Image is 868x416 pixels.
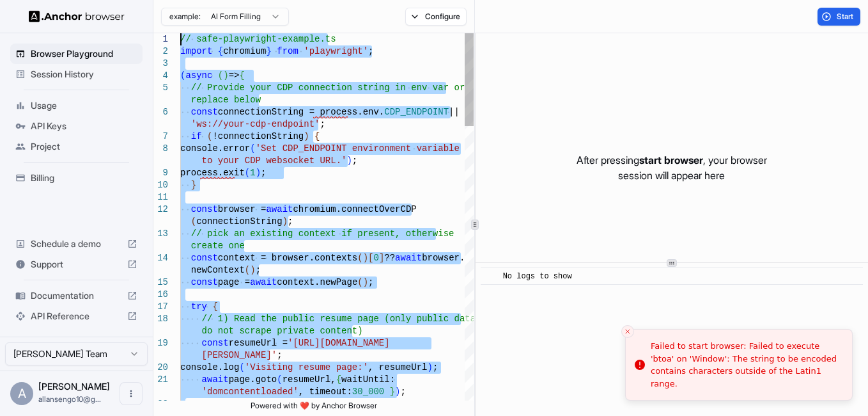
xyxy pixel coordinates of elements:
span: const [191,107,218,117]
span: API Reference [31,310,122,323]
span: 'domcontentloaded' [202,387,298,397]
div: 15 [153,276,168,289]
span: await [250,277,277,287]
span: start browser [639,154,703,166]
div: Billing [10,168,143,188]
span: connectionString [196,216,282,227]
span: // safe-playwright-example.ts [180,34,336,44]
span: context.newPage [277,277,357,287]
span: resumeUrl = [229,338,288,348]
span: page.goto [229,374,277,385]
span: ; [433,362,438,372]
span: page = [218,277,250,287]
div: 2 [153,45,168,58]
div: API Reference [10,306,143,326]
span: ( [239,362,244,372]
div: Project [10,136,143,157]
span: , resumeUrl [368,362,427,372]
span: ; [352,156,357,166]
img: Anchor Logo [29,10,125,22]
div: 4 [153,70,168,82]
span: ( [357,253,362,263]
span: ( [245,168,250,178]
span: ; [256,265,261,275]
button: Close toast [621,325,634,338]
div: Failed to start browser: Failed to execute 'btoa' on 'Window': The string to be encoded contains ... [651,340,842,390]
span: replace below [191,95,261,105]
span: Documentation [31,289,122,302]
span: ) [395,387,400,397]
span: await [202,374,229,385]
span: Project [31,140,137,153]
span: ) [363,277,368,287]
span: from [277,46,298,56]
span: Support [31,258,122,271]
span: const [191,253,218,263]
span: newContext [191,265,245,275]
span: => [229,70,240,81]
span: ; [288,216,293,227]
span: console.error [180,143,250,154]
span: , timeout: [298,387,352,397]
span: chromium.connectOverCDP [293,204,416,214]
span: } [191,180,196,190]
span: CDP_ENDPOINT [384,107,449,117]
div: Browser Playground [10,44,143,64]
span: console.log [180,362,239,372]
span: // 1) Read the public resume page (only public dat [202,314,470,324]
div: 22 [153,398,168,410]
div: 12 [153,204,168,216]
span: ) [346,156,352,166]
span: browser. [422,253,465,263]
span: waitUntil: [341,374,395,385]
span: Usage [31,99,137,112]
div: 21 [153,374,168,386]
span: || [449,107,460,117]
div: 17 [153,301,168,313]
span: !connectionString [212,131,304,141]
div: 11 [153,191,168,204]
span: } [266,46,271,56]
span: async [185,70,212,81]
span: Allan Sengo [38,381,110,392]
div: Documentation [10,285,143,306]
button: Start [818,8,860,26]
span: } [390,387,395,397]
span: ) [256,168,261,178]
span: ; [261,168,266,178]
div: 13 [153,228,168,240]
span: 'Set CDP_ENDPOINT environment variable [256,143,460,154]
div: 10 [153,179,168,191]
span: ) [250,265,255,275]
span: { [336,374,341,385]
span: '[URL][DOMAIN_NAME] [288,338,390,348]
span: { [212,301,217,312]
span: [PERSON_NAME]' [202,350,277,360]
span: ( [277,374,282,385]
span: Session History [31,68,137,81]
div: Usage [10,95,143,116]
span: { [218,46,223,56]
span: 30_000 [352,387,384,397]
div: 19 [153,337,168,349]
div: 9 [153,167,168,179]
div: 8 [153,143,168,155]
span: import [180,46,212,56]
span: 1 [250,168,255,178]
span: await [395,253,422,263]
div: Schedule a demo [10,234,143,254]
span: // Provide your CDP connection string in env var o [191,83,460,93]
span: ( [245,265,250,275]
span: 'playwright' [304,46,368,56]
span: Start [837,12,855,22]
span: context = browser.contexts [218,253,357,263]
span: ​ [487,270,493,283]
span: 'ws://your-cdp-endpoint' [191,119,320,129]
div: 6 [153,106,168,118]
span: to your CDP websocket URL.' [202,156,347,166]
span: do not scrape private content) [202,326,363,336]
span: try [191,301,207,312]
span: if [191,131,202,141]
div: 14 [153,252,168,264]
span: r [460,83,465,93]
